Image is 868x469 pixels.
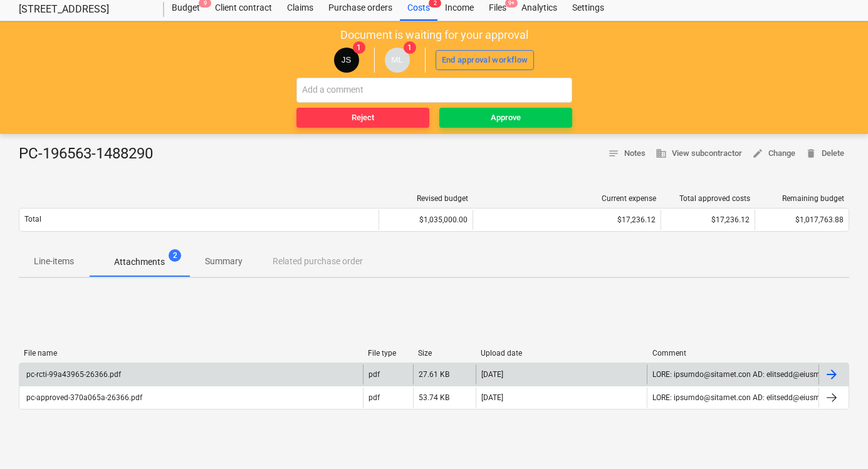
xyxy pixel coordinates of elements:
button: Reject [296,108,429,128]
span: JS [342,55,352,64]
span: delete [805,148,817,159]
span: View subcontractor [656,147,742,161]
div: Jacob Salta [334,48,359,73]
p: Total [24,214,41,225]
p: Document is waiting for your approval [340,28,528,43]
span: edit [752,148,763,159]
div: [DATE] [481,370,503,379]
p: Attachments [114,255,165,269]
div: [DATE] [481,393,503,402]
iframe: Chat Widget [805,409,868,469]
span: ML [391,55,403,64]
div: Reject [352,111,374,125]
button: Change [747,144,800,163]
div: File name [24,349,358,358]
div: $17,236.12 [661,210,755,230]
span: 1 [353,41,365,54]
div: Matt Lebon [385,48,410,73]
button: End approval workflow [436,50,535,70]
span: 1 [404,41,416,54]
div: Revised budget [384,194,468,203]
button: Delete [800,144,849,163]
span: business [656,148,667,159]
button: Approve [439,108,572,128]
span: 2 [169,249,181,262]
div: 27.61 KB [419,370,449,379]
div: Comment [652,349,814,358]
div: $17,236.12 [478,215,656,224]
div: pdf [369,393,380,402]
input: Add a comment [296,78,572,103]
p: Line-items [34,255,74,268]
div: Current expense [478,194,656,203]
div: PC-196563-1488290 [19,144,163,164]
div: pdf [369,370,380,379]
span: $1,017,763.88 [795,215,844,224]
span: Delete [805,147,844,161]
div: $1,035,000.00 [379,210,473,230]
div: pc-rcti-99a43965-26366.pdf [24,370,121,379]
div: pc-approved-370a065a-26366.pdf [24,393,142,402]
div: Total approved costs [666,194,750,203]
div: Remaining budget [760,194,844,203]
button: Notes [603,144,651,163]
div: [STREET_ADDRESS] [19,3,149,16]
p: Summary [205,255,243,268]
div: Size [418,349,471,358]
span: notes [608,148,619,159]
div: Approve [491,111,521,125]
div: End approval workflow [442,53,528,68]
span: Change [752,147,795,161]
div: File type [368,349,408,358]
button: View subcontractor [651,144,747,163]
div: 53.74 KB [419,393,449,402]
span: Notes [608,147,646,161]
div: Upload date [481,349,642,358]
